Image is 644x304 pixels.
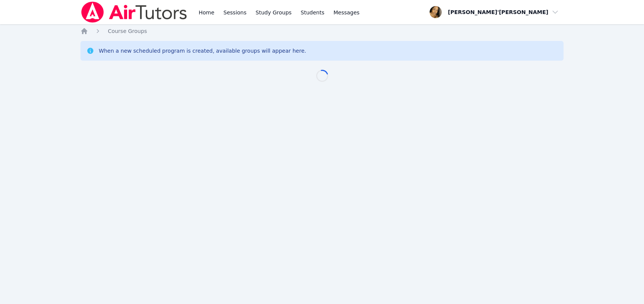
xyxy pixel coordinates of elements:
[108,28,147,34] span: Course Groups
[334,9,360,16] span: Messages
[99,47,306,55] div: When a new scheduled program is created, available groups will appear here.
[80,27,564,35] nav: Breadcrumb
[80,2,188,23] img: Air Tutors
[108,27,147,35] a: Course Groups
